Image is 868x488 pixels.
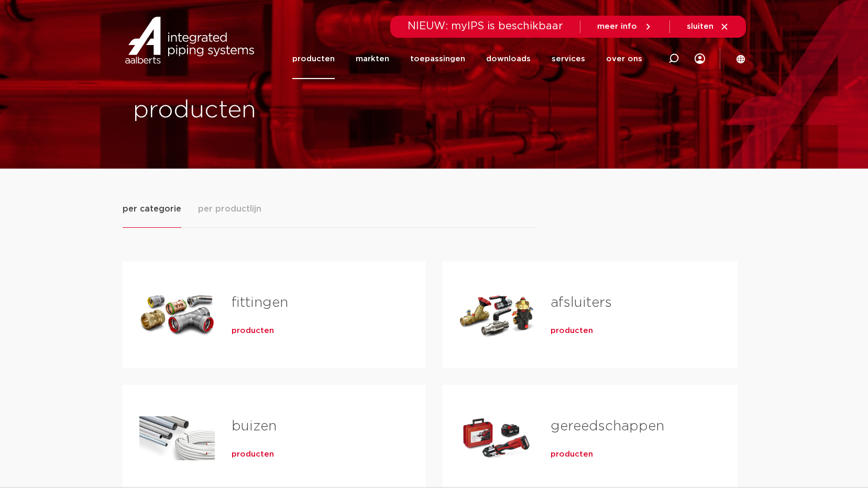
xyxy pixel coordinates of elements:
[232,326,274,336] a: producten
[597,22,653,31] a: meer info
[606,39,642,79] a: over ons
[408,21,563,31] span: NIEUW: myIPS is beschikbaar
[486,39,531,79] a: downloads
[292,39,335,79] a: producten
[687,22,729,31] a: sluiten
[597,23,637,30] span: meer info
[133,94,429,127] h1: producten
[552,39,585,79] a: services
[198,203,261,215] span: per productlijn
[232,449,274,460] a: producten
[123,203,181,215] span: per categorie
[356,39,389,79] a: markten
[292,39,642,79] nav: Menu
[232,296,288,309] a: fittingen
[551,449,593,460] a: producten
[551,419,664,433] a: gereedschappen
[410,39,465,79] a: toepassingen
[687,23,713,30] span: sluiten
[551,296,612,309] a: afsluiters
[232,419,277,433] a: buizen
[551,326,593,336] a: producten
